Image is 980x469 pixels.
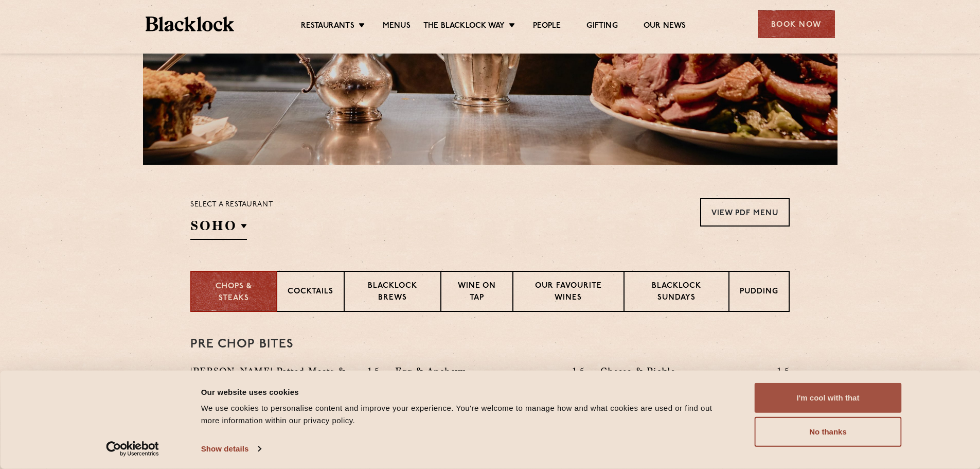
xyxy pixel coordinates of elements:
a: Our News [644,21,686,32]
button: No thanks [755,417,902,447]
h3: Pre Chop Bites [190,338,790,351]
a: Gifting [586,21,617,32]
p: 1.5 [363,364,380,378]
a: Menus [383,21,411,32]
p: [PERSON_NAME] Potted Meats & [PERSON_NAME] [190,364,362,393]
div: Book Now [758,10,835,38]
h2: SOHO [190,217,247,240]
p: Chops & Steaks [202,281,266,304]
p: Our favourite wines [524,281,613,305]
a: People [533,21,561,32]
p: Egg & Anchovy [395,364,470,378]
p: Wine on Tap [452,281,502,305]
p: Blacklock Sundays [635,281,718,305]
p: Cheese & Pickle [600,364,681,378]
div: We use cookies to personalise content and improve your experience. You're welcome to manage how a... [201,402,732,427]
img: BL_Textured_Logo-footer-cropped.svg [146,16,235,31]
a: View PDF Menu [700,198,790,227]
div: Our website uses cookies [201,386,732,398]
p: 1.5 [772,364,790,378]
p: Cocktails [288,286,333,299]
a: Usercentrics Cookiebot - opens in a new window [87,441,177,457]
p: Select a restaurant [190,198,273,212]
a: The Blacklock Way [423,21,505,32]
p: Pudding [740,286,778,299]
button: I'm cool with that [755,383,902,413]
p: 1.5 [567,364,585,378]
a: Show details [201,441,261,457]
p: Blacklock Brews [355,281,430,305]
a: Restaurants [301,21,354,32]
